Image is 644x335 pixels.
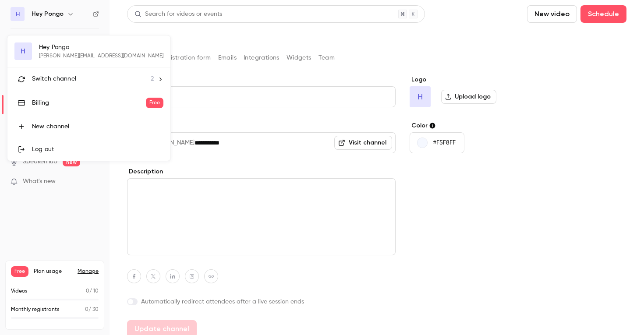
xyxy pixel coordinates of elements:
span: Switch channel [32,74,76,84]
span: 2 [151,74,154,84]
div: Log out [32,145,163,154]
span: Free [146,98,164,108]
div: Billing [32,99,146,107]
div: New channel [32,122,163,131]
